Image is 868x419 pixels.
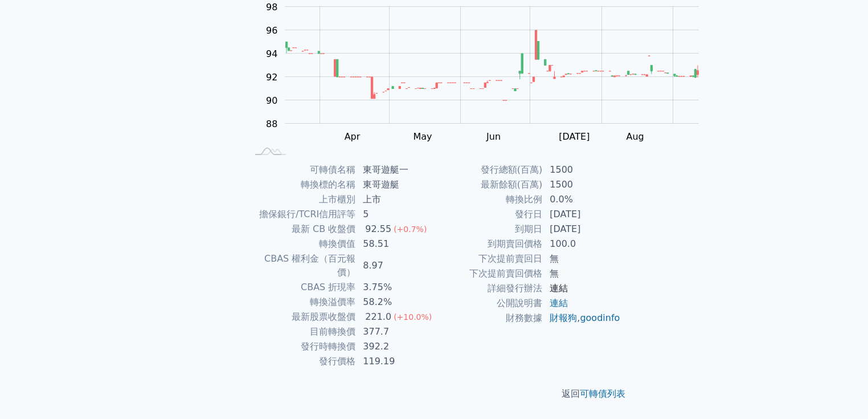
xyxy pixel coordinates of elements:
td: 無 [543,266,621,281]
tspan: Jun [486,131,501,142]
td: 最新股票收盤價 [247,310,356,324]
tspan: 90 [266,95,277,106]
td: 轉換溢價率 [247,295,356,310]
td: CBAS 折現率 [247,280,356,295]
a: 連結 [550,283,568,294]
td: 下次提前賣回日 [434,251,543,266]
td: 5 [356,207,434,222]
td: 到期賣回價格 [434,237,543,251]
td: 詳細發行辦法 [434,281,543,296]
td: 最新 CB 收盤價 [247,222,356,237]
tspan: May [413,131,432,142]
td: 58.51 [356,237,434,251]
a: 可轉債列表 [580,388,625,399]
td: 8.97 [356,251,434,280]
a: goodinfo [580,312,620,323]
td: 3.75% [356,280,434,295]
a: 財報狗 [550,312,577,323]
td: [DATE] [543,222,621,237]
span: (+10.0%) [394,312,432,322]
td: 無 [543,251,621,266]
tspan: 92 [266,72,277,83]
td: 到期日 [434,222,543,237]
td: 轉換價值 [247,237,356,251]
td: 發行價格 [247,354,356,369]
td: 上市 [356,192,434,207]
td: 下次提前賣回價格 [434,266,543,281]
div: 221.0 [363,310,394,324]
td: [DATE] [543,207,621,222]
td: 發行總額(百萬) [434,162,543,177]
td: 財務數據 [434,311,543,326]
td: 100.0 [543,237,621,251]
td: 擔保銀行/TCRI信用評等 [247,207,356,222]
td: 轉換比例 [434,192,543,207]
tspan: 98 [266,2,277,13]
tspan: 94 [266,48,277,59]
td: 392.2 [356,339,434,354]
div: 92.55 [363,222,394,236]
td: 公開說明書 [434,296,543,311]
span: (+0.7%) [394,225,427,234]
tspan: 96 [266,25,277,36]
a: 連結 [550,298,568,308]
tspan: [DATE] [559,131,589,142]
td: 119.19 [356,354,434,369]
td: 0.0% [543,192,621,207]
td: 可轉債名稱 [247,162,356,177]
td: CBAS 權利金（百元報價） [247,251,356,280]
td: 發行時轉換價 [247,339,356,354]
td: 1500 [543,177,621,192]
td: 轉換標的名稱 [247,177,356,192]
td: 發行日 [434,207,543,222]
td: 東哥遊艇一 [356,162,434,177]
tspan: Aug [627,131,644,142]
g: Chart [260,2,716,143]
td: 377.7 [356,324,434,339]
td: 東哥遊艇 [356,177,434,192]
tspan: Apr [345,131,361,142]
td: 1500 [543,162,621,177]
td: 上市櫃別 [247,192,356,207]
td: 58.2% [356,295,434,310]
td: , [543,311,621,326]
tspan: 88 [266,119,277,129]
p: 返回 [234,387,634,401]
td: 最新餘額(百萬) [434,177,543,192]
td: 目前轉換價 [247,324,356,339]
